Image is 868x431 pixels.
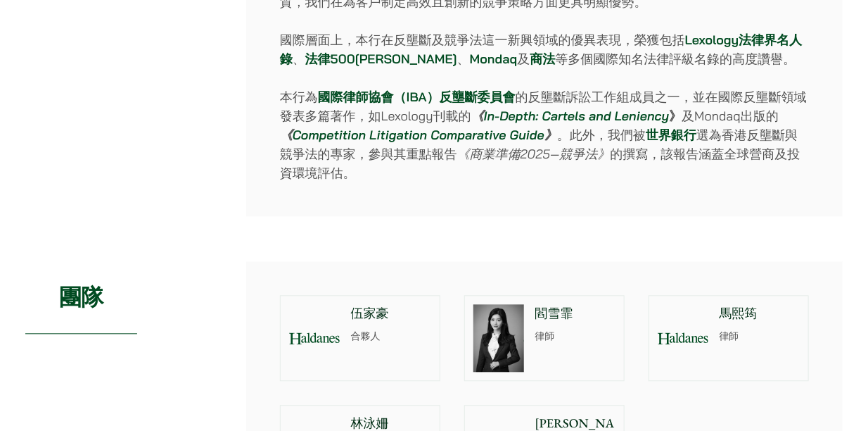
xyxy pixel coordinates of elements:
[720,330,800,344] p: 律師
[720,305,800,324] p: 馬熙筠
[646,127,696,144] a: 世界銀行
[669,108,682,125] strong: 》
[470,51,518,68] a: Mondaq
[280,127,293,144] em: 《
[280,31,809,69] p: 國際層面上，本行在反壟斷及競爭法這一新興領域的優異表現，榮獲包括 、 、 及 等多個國際知名法律評級名錄的高度讚譽。
[351,305,431,324] p: 伍家豪
[293,127,544,144] a: Competition Litigation Comparative Guide
[464,296,625,382] a: Florence Yan photo 閻雪霏 律師
[351,330,431,344] p: 合夥人
[535,305,615,324] p: 閻雪霏
[535,330,615,344] p: 律師
[473,305,524,373] img: Florence Yan photo
[530,51,555,68] a: 商法
[457,146,611,163] em: 《商業準備2025—競爭法》
[305,51,457,68] a: 法律500[PERSON_NAME]
[280,296,440,382] a: 伍家豪 合夥人
[544,127,557,144] em: 》
[471,108,484,125] em: 《
[280,88,809,183] p: 本行為 的反壟斷訴訟工作組成員之一，並在國際反壟斷領域發表多篇著作，如Lexology刊載的 及Mondaq出版的 。此外，我們被 選為香港反壟斷與競爭法的專家，參與其重點報告 的撰寫，該報告涵...
[484,108,670,125] a: In-Depth: Cartels and Leniency
[25,262,137,335] h2: 團隊
[318,89,516,106] a: 國際律師協會（IBA）反壟斷委員會
[649,296,809,382] a: 馬熙筠 律師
